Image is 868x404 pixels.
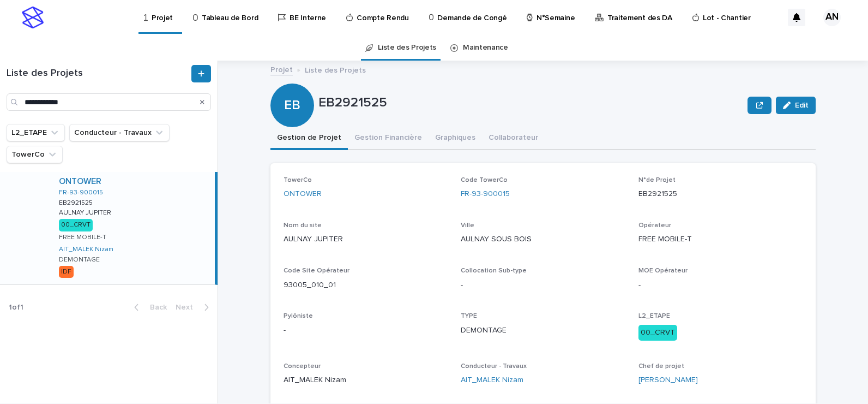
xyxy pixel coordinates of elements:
[638,375,698,386] a: [PERSON_NAME]
[59,176,101,187] a: ONTOWER
[638,268,688,274] span: MOE Opérateur
[461,325,625,336] p: DEMONTAGE
[463,35,508,61] a: Maintenance
[59,207,113,217] p: AULNAY JUPITER
[638,234,803,245] p: FREE MOBILE-T
[461,363,527,370] span: Conducteur - Travaux
[318,95,743,111] p: EB2921525
[638,313,670,319] span: L2_ETAPE
[7,68,189,80] h1: Liste des Projets
[59,266,74,278] div: IDF
[638,177,676,183] span: N°de Projet
[284,313,313,319] span: Pylôniste
[59,246,113,253] a: AIT_MALEK Nizam
[59,219,93,231] div: 00_CRVT
[270,127,348,150] button: Gestion de Projet
[284,375,448,386] p: AIT_MALEK Nizam
[176,304,200,311] span: Next
[69,124,170,141] button: Conducteur - Travaux
[482,127,545,150] button: Collaborateur
[638,363,684,370] span: Chef de projet
[461,280,625,291] p: -
[284,268,349,274] span: Code Site Opérateur
[125,302,171,312] button: Back
[461,222,474,229] span: Ville
[429,127,482,150] button: Graphiques
[638,325,677,341] div: 00_CRVT
[461,188,510,200] a: FR-93-900015
[461,177,508,183] span: Code TowerCo
[461,313,477,319] span: TYPE
[284,325,448,336] p: -
[638,188,803,200] p: EB2921525
[143,304,167,311] span: Back
[22,7,44,28] img: stacker-logo-s-only.png
[284,177,312,183] span: TowerCo
[284,222,322,229] span: Nom du site
[284,234,448,245] p: AULNAY JUPITER
[795,102,809,109] span: Edit
[638,280,803,291] p: -
[171,302,218,312] button: Next
[7,93,211,111] input: Search
[7,146,63,163] button: TowerCo
[270,63,293,75] a: Projet
[270,54,314,113] div: EB
[284,363,321,370] span: Concepteur
[284,280,448,291] p: 93005_010_01
[638,222,671,229] span: Opérateur
[461,268,527,274] span: Collocation Sub-type
[461,234,625,245] p: AULNAY SOUS BOIS
[59,189,103,197] a: FR-93-900015
[59,256,100,264] p: DEMONTAGE
[59,234,106,241] p: FREE MOBILE-T
[348,127,429,150] button: Gestion Financière
[378,35,436,61] a: Liste des Projets
[776,97,816,114] button: Edit
[461,375,523,386] a: AIT_MALEK Nizam
[284,188,322,200] a: ONTOWER
[7,124,65,141] button: L2_ETAPE
[305,63,366,75] p: Liste des Projets
[823,9,841,26] div: AN
[59,197,95,207] p: EB2921525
